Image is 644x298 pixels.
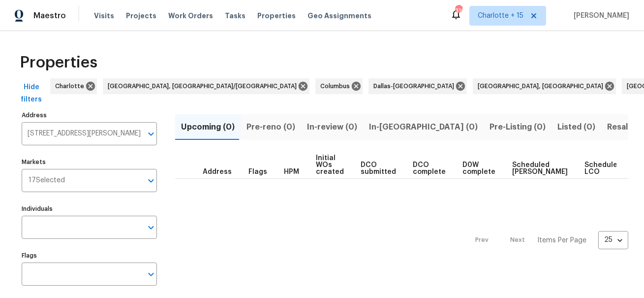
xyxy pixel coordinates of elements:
[29,176,65,185] span: 17 Selected
[203,168,232,175] span: Address
[369,120,478,134] span: In-[GEOGRAPHIC_DATA] (0)
[22,206,157,212] label: Individuals
[478,11,523,21] span: Charlotte + 15
[126,11,156,21] span: Projects
[144,267,158,281] button: Open
[598,227,628,253] div: 25
[225,12,245,19] span: Tasks
[373,81,458,91] span: Dallas-[GEOGRAPHIC_DATA]
[103,78,309,94] div: [GEOGRAPHIC_DATA], [GEOGRAPHIC_DATA]/[GEOGRAPHIC_DATA]
[55,81,88,91] span: Charlotte
[320,81,354,91] span: Columbus
[33,11,66,21] span: Maestro
[144,127,158,141] button: Open
[16,78,47,108] button: Hide filters
[512,162,568,175] span: Scheduled [PERSON_NAME]
[22,253,157,259] label: Flags
[257,11,296,21] span: Properties
[181,120,235,134] span: Upcoming (0)
[20,81,43,105] span: Hide filters
[94,11,114,21] span: Visits
[307,11,371,21] span: Geo Assignments
[50,78,97,94] div: Charlotte
[455,6,462,16] div: 316
[20,58,97,67] span: Properties
[490,120,546,134] span: Pre-Listing (0)
[537,235,586,245] p: Items Per Page
[315,78,363,94] div: Columbus
[478,81,607,91] span: [GEOGRAPHIC_DATA], [GEOGRAPHIC_DATA]
[307,120,357,134] span: In-review (0)
[368,78,467,94] div: Dallas-[GEOGRAPHIC_DATA]
[473,78,616,94] div: [GEOGRAPHIC_DATA], [GEOGRAPHIC_DATA]
[248,168,267,175] span: Flags
[557,120,595,134] span: Listed (0)
[584,162,622,175] span: Scheduled LCO
[22,112,157,118] label: Address
[108,81,301,91] span: [GEOGRAPHIC_DATA], [GEOGRAPHIC_DATA]/[GEOGRAPHIC_DATA]
[22,159,157,165] label: Markets
[284,168,299,175] span: HPM
[570,11,629,21] span: [PERSON_NAME]
[168,11,213,21] span: Work Orders
[144,174,158,188] button: Open
[466,185,628,296] nav: Pagination Navigation
[316,155,344,175] span: Initial WOs created
[144,221,158,234] button: Open
[462,162,495,175] span: D0W complete
[246,120,295,134] span: Pre-reno (0)
[413,162,446,175] span: DCO complete
[361,162,396,175] span: DCO submitted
